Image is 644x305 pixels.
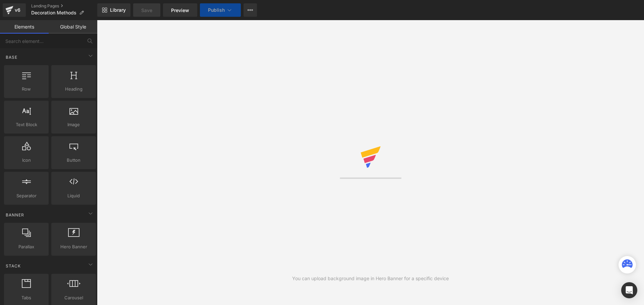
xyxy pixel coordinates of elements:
span: Hero Banner [53,243,94,250]
a: Global Style [49,20,97,34]
span: Save [141,7,152,14]
a: Preview [163,3,197,17]
span: Publish [208,7,225,13]
span: Tabs [6,294,47,301]
button: More [244,3,257,17]
span: Decoration Methods [31,10,76,15]
a: New Library [97,3,130,17]
span: Base [5,54,18,60]
span: Separator [6,192,47,199]
div: v6 [13,6,22,14]
span: Button [53,157,94,164]
div: You can upload background image in Hero Banner for a specific device [292,275,449,282]
span: Text Block [6,121,47,128]
span: Liquid [53,192,94,199]
span: Banner [5,212,25,218]
a: v6 [3,3,26,17]
a: Landing Pages [31,3,97,9]
span: Carousel [53,294,94,301]
span: Heading [53,86,94,93]
span: Image [53,121,94,128]
button: Publish [200,3,241,17]
span: Preview [171,7,189,14]
div: Open Intercom Messenger [621,282,637,298]
span: Stack [5,263,21,269]
span: Icon [6,157,47,164]
span: Parallax [6,243,47,250]
span: Row [6,86,47,93]
span: Library [110,7,126,13]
